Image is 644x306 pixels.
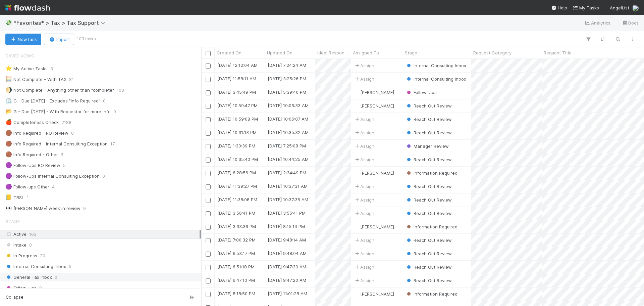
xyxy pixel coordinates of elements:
[5,20,12,26] span: 💸
[50,64,53,73] span: 3
[206,278,211,283] input: Toggle Row Selected
[39,284,42,292] span: 9
[5,34,41,45] button: NewTask
[217,116,258,122] div: [DATE] 10:59:08 PM
[406,170,458,176] span: Information Required
[69,262,71,271] span: 5
[217,62,258,69] div: [DATE] 12:12:04 AM
[206,211,211,216] input: Toggle Row Selected
[217,250,255,257] div: [DATE] 6:53:17 PM
[354,62,374,69] div: Assign
[5,86,114,94] div: Not Complete - Anything other than "complete"
[268,290,307,297] div: [DATE] 11:01:28 AM
[5,118,59,127] div: Completeness Check
[206,77,211,82] input: Toggle Row Selected
[354,291,359,297] img: avatar_d055a153-5d46-4590-b65c-6ad68ba65107.png
[360,291,394,297] span: [PERSON_NAME]
[5,119,12,125] span: 🍎
[5,140,108,148] div: Info Required - Internal Consulting Exception
[406,211,452,216] span: Reach Out Review
[406,264,452,270] span: Reach Out Review
[29,241,32,249] span: 0
[406,197,452,203] span: Reach Out Review
[406,116,452,123] div: Reach Out Review
[206,158,211,163] input: Toggle Row Selected
[584,19,611,27] a: Analytics
[5,230,200,238] div: Active
[354,76,374,82] span: Assign
[117,86,124,94] span: 103
[354,183,374,190] span: Assign
[551,4,567,11] div: Help
[354,116,374,123] div: Assign
[5,97,100,105] div: G - Due [DATE] - Excludes "Info Required"
[406,156,452,163] div: Reach Out Review
[217,223,256,230] div: [DATE] 3:33:36 PM
[61,118,71,127] span: 2188
[406,278,452,283] span: Reach Out Review
[268,129,309,136] div: [DATE] 10:35:32 AM
[406,291,458,297] div: Information Required
[354,223,394,230] div: [PERSON_NAME]
[5,194,12,200] span: 📒
[406,90,437,95] span: Follow-Ups
[217,263,255,270] div: [DATE] 6:51:18 PM
[406,223,458,230] div: Information Required
[354,196,374,203] span: Assign
[406,250,452,257] div: Reach Out Review
[5,75,66,84] div: Not Complete - With TAX
[268,223,305,230] div: [DATE] 8:15:14 PM
[52,183,55,191] span: 4
[268,236,306,243] div: [DATE] 9:48:14 AM
[5,108,12,114] span: 📂
[354,237,374,244] span: Assign
[5,98,12,103] span: ⏲️
[406,277,452,284] div: Reach Out Review
[354,277,374,284] span: Assign
[102,172,105,180] span: 0
[268,156,309,163] div: [DATE] 10:44:25 AM
[5,215,20,228] span: Stage
[77,36,96,42] small: 103 tasks
[354,170,394,176] div: [PERSON_NAME]
[406,143,449,149] span: Manager Review
[573,5,599,10] span: My Tasks
[217,75,256,82] div: [DATE] 11:58:11 AM
[5,173,12,179] span: 🟣
[217,89,256,95] div: [DATE] 3:45:49 PM
[406,62,466,69] div: Internal Consulting Inbox
[406,89,437,96] div: Follow-Ups
[406,63,466,68] span: Internal Consulting Inbox
[61,150,63,159] span: 3
[217,290,255,297] div: [DATE] 8:18:50 PM
[217,102,258,109] div: [DATE] 10:59:47 PM
[5,130,12,136] span: 🟤
[206,225,211,230] input: Toggle Row Selected
[406,224,458,229] span: Information Required
[406,76,466,82] div: Internal Consulting Inbox
[71,129,74,137] span: 0
[63,161,66,170] span: 5
[217,210,255,216] div: [DATE] 3:56:41 PM
[5,129,68,137] div: Info Required - RO Review
[268,196,308,203] div: [DATE] 10:37:35 AM
[217,156,258,163] div: [DATE] 10:35:40 PM
[268,89,306,95] div: [DATE] 5:39:40 PM
[5,262,66,271] span: Internal Consulting Inbox
[113,107,116,116] span: 0
[29,231,37,237] span: 103
[406,291,458,297] span: Information Required
[13,19,109,26] span: *Favorites* > Tax > Tax Support
[268,183,308,189] div: [DATE] 10:37:31 AM
[5,252,37,260] span: In Progress
[354,291,394,297] div: [PERSON_NAME]
[354,129,374,136] span: Assign
[354,224,359,229] img: avatar_c597f508-4d28-4c7c-92e0-bd2d0d338f8e.png
[217,169,256,176] div: [DATE] 6:28:56 PM
[5,76,12,82] span: 🧮
[360,170,394,176] span: [PERSON_NAME]
[268,142,306,149] div: [DATE] 7:25:08 PM
[27,193,29,202] span: 1
[5,241,26,249] span: Intake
